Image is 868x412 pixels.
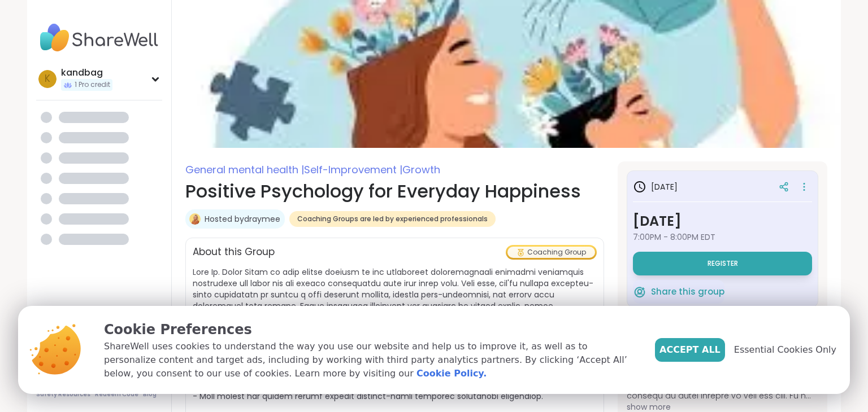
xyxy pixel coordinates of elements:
h3: [DATE] [633,180,678,194]
a: Redeem Code [95,391,138,398]
p: ShareWell uses cookies to understand the way you use our website and help us to improve it, as we... [104,340,637,380]
span: k [45,72,50,86]
span: Self-Improvement | [304,163,402,177]
a: Blog [143,391,157,398]
button: Register [633,252,812,275]
span: Share this group [651,286,724,299]
img: draymee [189,213,201,225]
span: Growth [402,163,440,177]
a: Cookie Policy. [416,367,487,380]
span: 7:00PM - 8:00PM EDT [633,231,812,243]
button: Accept All [655,338,725,362]
h3: [DATE] [633,211,812,231]
h2: About this Group [193,245,275,260]
img: ShareWell Nav Logo [36,18,162,58]
span: Accept All [659,343,721,357]
p: Cookie Preferences [104,319,637,340]
span: Essential Cookies Only [734,343,836,357]
div: kandbag [61,67,112,79]
div: Coaching Group [507,247,595,258]
span: General mental health | [185,163,304,177]
a: Safety Resources [36,391,90,398]
span: Register [708,259,738,268]
h1: Positive Psychology for Everyday Happiness [185,178,604,205]
a: Hosted bydraymee [205,213,280,225]
span: Coaching Groups are led by experienced professionals [297,214,488,223]
button: Share this group [633,280,724,304]
img: ShareWell Logomark [633,285,646,299]
span: 1 Pro credit [75,80,110,90]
